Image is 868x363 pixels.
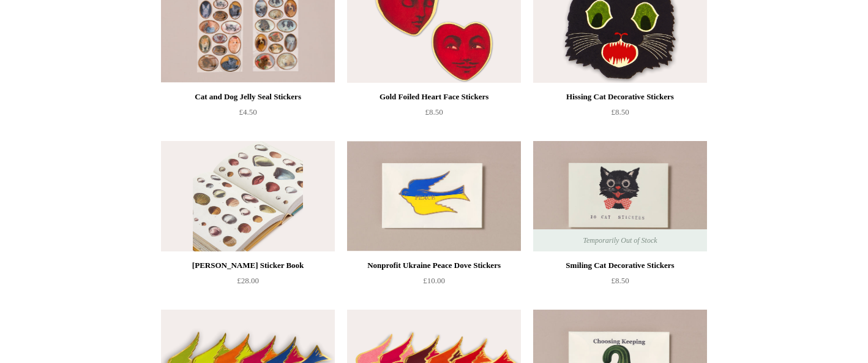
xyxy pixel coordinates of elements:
img: Smiling Cat Decorative Stickers [533,141,707,251]
a: [PERSON_NAME] Sticker Book £28.00 [161,258,335,308]
div: Hissing Cat Decorative Stickers [536,90,704,104]
span: £10.00 [423,276,445,285]
img: John Derian Sticker Book [161,141,335,251]
span: £8.50 [611,107,629,117]
a: Smiling Cat Decorative Stickers Smiling Cat Decorative Stickers Temporarily Out of Stock [533,141,707,251]
a: Gold Foiled Heart Face Stickers £8.50 [347,90,521,140]
a: Nonprofit Ukraine Peace Dove Stickers Nonprofit Ukraine Peace Dove Stickers [347,141,521,251]
div: Gold Foiled Heart Face Stickers [350,90,518,104]
div: Nonprofit Ukraine Peace Dove Stickers [350,258,518,273]
span: £28.00 [237,276,259,285]
a: John Derian Sticker Book John Derian Sticker Book [161,141,335,251]
a: Hissing Cat Decorative Stickers £8.50 [533,90,707,140]
a: Nonprofit Ukraine Peace Dove Stickers £10.00 [347,258,521,308]
span: £4.50 [239,107,256,117]
div: [PERSON_NAME] Sticker Book [164,258,332,273]
a: Smiling Cat Decorative Stickers £8.50 [533,258,707,308]
a: Cat and Dog Jelly Seal Stickers £4.50 [161,90,335,140]
div: Smiling Cat Decorative Stickers [536,258,704,273]
span: Temporarily Out of Stock [571,229,669,251]
div: Cat and Dog Jelly Seal Stickers [164,90,332,104]
img: Nonprofit Ukraine Peace Dove Stickers [347,141,521,251]
span: £8.50 [611,276,629,285]
span: £8.50 [425,107,443,117]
